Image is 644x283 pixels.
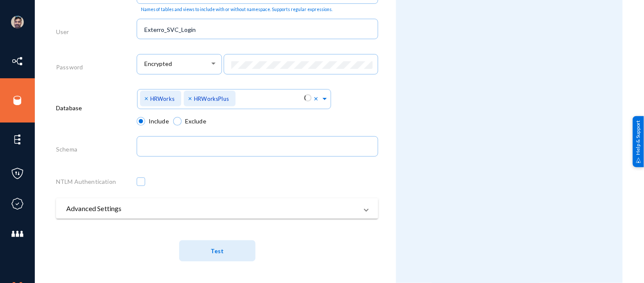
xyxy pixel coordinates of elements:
[211,247,224,254] span: Test
[56,145,77,154] label: Schema
[194,95,229,102] span: HRWorksPlus
[11,167,24,180] img: icon-policies.svg
[145,117,169,126] span: Include
[56,198,378,219] mat-expansion-panel-header: Advanced Settings
[11,197,24,210] img: icon-compliance.svg
[56,63,83,71] label: Password
[188,94,194,102] span: ×
[141,7,332,12] mat-hint: Names of tables and views to include with or without namespace. Supports regular expressions.
[11,228,24,240] img: icon-members.svg
[636,157,641,163] img: help_support.svg
[633,116,644,167] div: Help & Support
[144,94,150,102] span: ×
[11,133,24,146] img: icon-elements.svg
[11,55,24,68] img: icon-inventory.svg
[66,203,358,214] mat-panel-title: Advanced Settings
[56,27,69,36] label: User
[179,240,256,261] button: Test
[56,177,116,186] label: NTLM Authentication
[11,94,24,107] img: icon-sources.svg
[11,16,24,29] img: ACg8ocK1ZkZ6gbMmCU1AeqPIsBvrTWeY1xNXvgxNjkUXxjcqAiPEIvU=s96-c
[182,117,206,126] span: Exclude
[144,60,172,68] span: Encrypted
[56,103,82,112] label: Database
[314,94,321,103] span: Clear all
[150,95,174,102] span: HRWorks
